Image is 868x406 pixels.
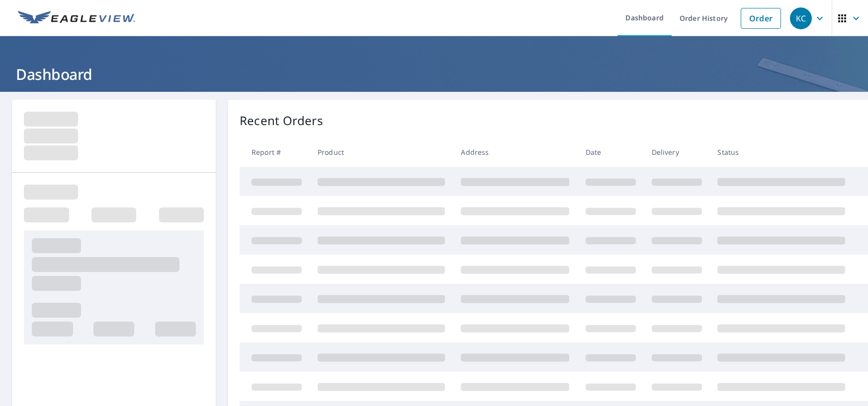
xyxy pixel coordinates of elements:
[18,11,135,26] img: EV Logo
[240,137,310,167] th: Report #
[644,137,710,167] th: Delivery
[790,7,812,29] div: KC
[578,137,644,167] th: Date
[240,112,323,130] p: Recent Orders
[12,64,856,84] h1: Dashboard
[453,137,577,167] th: Address
[741,8,781,29] a: Order
[310,137,453,167] th: Product
[709,137,853,167] th: Status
